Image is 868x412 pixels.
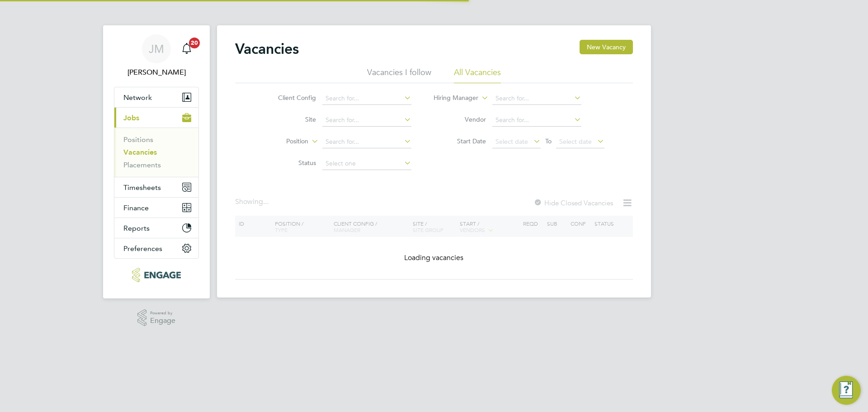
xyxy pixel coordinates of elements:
a: JM[PERSON_NAME] [114,34,199,78]
button: New Vacancy [580,40,633,54]
input: Search for... [322,136,411,148]
span: Select date [495,137,528,146]
span: Timesheets [123,183,161,192]
div: Showing [235,197,270,207]
li: Vacancies I follow [367,67,431,83]
span: Network [123,93,152,102]
button: Timesheets [114,177,198,197]
label: Status [264,159,316,167]
label: Site [264,115,316,123]
label: Hiring Manager [426,94,478,103]
button: Preferences [114,238,198,258]
button: Reports [114,218,198,238]
input: Select one [322,157,411,170]
a: Positions [123,135,153,144]
label: Hide Closed Vacancies [533,199,613,207]
span: Engage [150,317,175,325]
span: Powered by [150,309,175,317]
div: Jobs [114,128,198,177]
button: Network [114,87,198,107]
label: Client Config [264,94,316,102]
span: 20 [189,38,200,48]
span: Reports [123,224,150,232]
span: ... [263,197,269,206]
input: Search for... [492,92,581,105]
nav: Main navigation [103,25,210,298]
label: Position [256,137,308,146]
h2: Vacancies [235,40,299,58]
input: Search for... [492,114,581,127]
a: Vacancies [123,148,157,156]
span: Jasmine Mills [114,67,199,78]
span: JM [149,43,164,55]
button: Finance [114,198,198,218]
span: Finance [123,204,149,212]
img: xede-logo-retina.png [132,268,180,282]
span: To [542,135,554,147]
input: Search for... [322,114,411,127]
span: Preferences [123,244,162,253]
li: All Vacancies [454,67,501,83]
button: Engage Resource Center [832,376,861,405]
a: Go to home page [114,268,199,282]
span: Jobs [123,114,139,122]
a: 20 [178,34,196,63]
button: Jobs [114,108,198,128]
label: Start Date [434,137,486,145]
a: Placements [123,161,161,169]
a: Powered byEngage [137,309,176,327]
span: Select date [559,137,592,146]
label: Vendor [434,115,486,123]
input: Search for... [322,92,411,105]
